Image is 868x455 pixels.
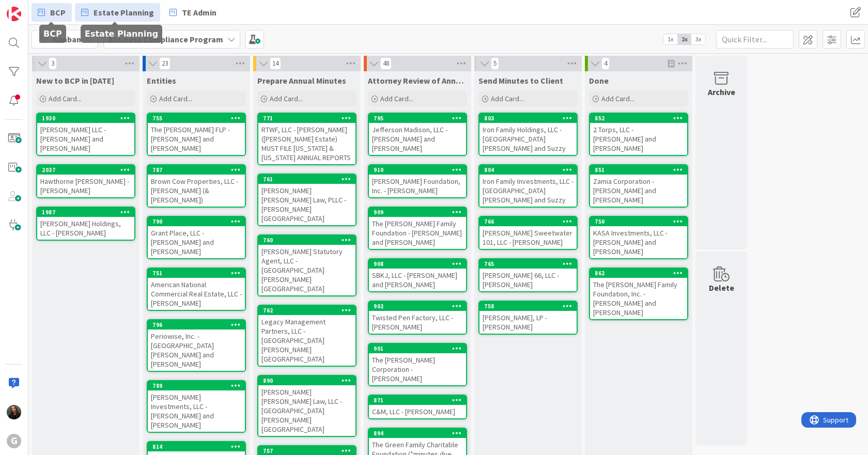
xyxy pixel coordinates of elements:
a: 795Jefferson Madison, LLC - [PERSON_NAME] and [PERSON_NAME] [368,113,467,156]
div: 909 [374,209,466,216]
a: 902Twisted Pen Factory, LLC - [PERSON_NAME] [368,301,467,335]
div: [PERSON_NAME] Foundation, Inc. - [PERSON_NAME] [369,175,466,197]
div: The [PERSON_NAME] Family Foundation - [PERSON_NAME] and [PERSON_NAME] [369,217,466,249]
span: 1x [663,34,677,44]
img: Visit kanbanzone.com [7,7,21,21]
div: 902Twisted Pen Factory, LLC - [PERSON_NAME] [369,302,466,334]
div: 766 [479,217,577,226]
div: 901 [374,345,466,352]
span: Attorney Review of Annual Minutes [368,75,467,86]
span: Add Card... [270,94,303,103]
span: Entities [147,75,176,86]
div: 755 [148,114,245,123]
div: 787Brown Cow Properties, LLC - [PERSON_NAME] (& [PERSON_NAME]) [148,165,245,207]
div: 761[PERSON_NAME] [PERSON_NAME] Law, PLLC - [PERSON_NAME][GEOGRAPHIC_DATA] [258,175,355,225]
div: 901 [369,344,466,353]
div: 751 [152,270,245,277]
div: 804Iron Family Investments, LLC - [GEOGRAPHIC_DATA][PERSON_NAME] and Suzzy [479,165,577,207]
a: 787Brown Cow Properties, LLC - [PERSON_NAME] (& [PERSON_NAME]) [147,164,246,208]
div: 760 [258,236,355,245]
div: 894 [369,429,466,438]
div: 2037 [37,165,134,175]
span: TE Admin [182,6,216,19]
div: 804 [484,166,577,174]
div: 766[PERSON_NAME] Sweetwater 101, LLC - [PERSON_NAME] [479,217,577,249]
div: 852 [595,115,687,122]
a: 851Zamia Corporation - [PERSON_NAME] and [PERSON_NAME] [589,164,688,208]
div: 790 [148,217,245,226]
div: 902 [374,303,466,310]
div: Archive [708,86,735,98]
div: 890[PERSON_NAME] [PERSON_NAME] Law, LLC - [GEOGRAPHIC_DATA][PERSON_NAME][GEOGRAPHIC_DATA] [258,376,355,436]
span: Add Card... [491,94,524,103]
div: [PERSON_NAME] Holdings, LLC - [PERSON_NAME] [37,217,134,240]
div: 862The [PERSON_NAME] Family Foundation, Inc. - [PERSON_NAME] and [PERSON_NAME] [590,269,687,319]
div: 909 [369,208,466,217]
div: 862 [590,269,687,278]
div: 894 [374,430,466,437]
div: 890 [263,377,355,384]
a: 771RTWF, LLC - [PERSON_NAME] ([PERSON_NAME] Estate) MUST FILE [US_STATE] & [US_STATE] ANNUAL REPORTS [257,113,357,165]
div: 758 [479,302,577,311]
div: 796 [148,320,245,330]
input: Quick Filter... [716,30,794,49]
a: 762Legacy Management Partners, LLC - [GEOGRAPHIC_DATA][PERSON_NAME][GEOGRAPHIC_DATA] [257,305,357,367]
a: 758[PERSON_NAME], LP - [PERSON_NAME] [478,301,578,335]
div: 2037 [42,166,134,174]
div: 804 [479,165,577,175]
span: 3x [691,34,705,44]
div: [PERSON_NAME] Investments, LLC - [PERSON_NAME] and [PERSON_NAME] [148,390,245,432]
a: Estate Planning [75,3,160,22]
div: 755The [PERSON_NAME] FLP - [PERSON_NAME] and [PERSON_NAME] [148,114,245,155]
div: 901The [PERSON_NAME] Corporation - [PERSON_NAME] [369,344,466,385]
div: 761 [258,175,355,184]
span: Prepare Annual Minutes [257,75,346,86]
div: Periowise, Inc. - [GEOGRAPHIC_DATA][PERSON_NAME] and [PERSON_NAME] [148,330,245,371]
div: 852 [590,114,687,123]
div: 2 Torps, LLC - [PERSON_NAME] and [PERSON_NAME] [590,123,687,155]
div: 757 [263,447,355,454]
a: 901The [PERSON_NAME] Corporation - [PERSON_NAME] [368,343,467,386]
div: 795Jefferson Madison, LLC - [PERSON_NAME] and [PERSON_NAME] [369,114,466,155]
span: Add Card... [159,94,192,103]
div: 871 [369,396,466,405]
a: 862The [PERSON_NAME] Family Foundation, Inc. - [PERSON_NAME] and [PERSON_NAME] [589,268,688,320]
a: 765[PERSON_NAME] 66, LLC - [PERSON_NAME] [478,258,578,292]
a: 803Iron Family Holdings, LLC - [GEOGRAPHIC_DATA][PERSON_NAME] and Suzzy [478,113,578,156]
div: 851 [595,166,687,174]
div: 814 [148,442,245,451]
span: Add Card... [380,94,413,103]
div: The [PERSON_NAME] FLP - [PERSON_NAME] and [PERSON_NAME] [148,123,245,155]
a: 790Grant Place, LLC - [PERSON_NAME] and [PERSON_NAME] [147,216,246,259]
div: KASA Investments, LLC - [PERSON_NAME] and [PERSON_NAME] [590,226,687,258]
div: 762 [263,307,355,314]
div: Zamia Corporation - [PERSON_NAME] and [PERSON_NAME] [590,175,687,207]
a: 890[PERSON_NAME] [PERSON_NAME] Law, LLC - [GEOGRAPHIC_DATA][PERSON_NAME][GEOGRAPHIC_DATA] [257,375,357,437]
div: 787 [148,165,245,175]
div: 789[PERSON_NAME] Investments, LLC - [PERSON_NAME] and [PERSON_NAME] [148,381,245,432]
div: 750 [595,218,687,225]
div: 762Legacy Management Partners, LLC - [GEOGRAPHIC_DATA][PERSON_NAME][GEOGRAPHIC_DATA] [258,306,355,366]
span: Estate Planning [94,6,154,19]
span: Add Card... [49,94,82,103]
div: 762 [258,306,355,315]
div: 1930 [42,115,134,122]
span: New to BCP in 2026 [36,75,114,86]
div: 908SBKJ, LLC - [PERSON_NAME] and [PERSON_NAME] [369,259,466,291]
a: 789[PERSON_NAME] Investments, LLC - [PERSON_NAME] and [PERSON_NAME] [147,380,246,433]
div: 902 [369,302,466,311]
div: [PERSON_NAME] 66, LLC - [PERSON_NAME] [479,269,577,291]
span: Kanban [53,33,81,45]
div: Iron Family Investments, LLC - [GEOGRAPHIC_DATA][PERSON_NAME] and Suzzy [479,175,577,207]
div: SBKJ, LLC - [PERSON_NAME] and [PERSON_NAME] [369,269,466,291]
h5: BCP [43,29,62,39]
span: 5 [491,57,499,70]
div: 2037Hawthorne [PERSON_NAME] - [PERSON_NAME] [37,165,134,197]
span: Support [22,2,47,14]
div: 771RTWF, LLC - [PERSON_NAME] ([PERSON_NAME] Estate) MUST FILE [US_STATE] & [US_STATE] ANNUAL REPORTS [258,114,355,164]
div: 871C&M, LLC - [PERSON_NAME] [369,396,466,418]
div: 803Iron Family Holdings, LLC - [GEOGRAPHIC_DATA][PERSON_NAME] and Suzzy [479,114,577,155]
a: 796Periowise, Inc. - [GEOGRAPHIC_DATA][PERSON_NAME] and [PERSON_NAME] [147,319,246,372]
a: 755The [PERSON_NAME] FLP - [PERSON_NAME] and [PERSON_NAME] [147,113,246,156]
h5: Estate Planning [85,29,158,39]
